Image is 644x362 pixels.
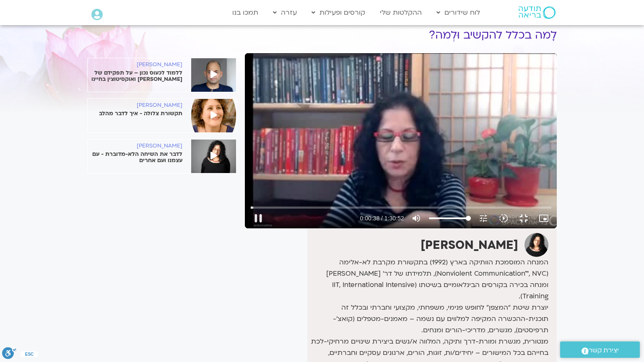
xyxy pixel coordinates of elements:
strong: [PERSON_NAME] [421,237,518,253]
img: %D7%A2%D7%93%D7%99%D7%AA-%D7%91%D7%9F-%D7%A4%D7%95%D7%A8%D7%AA-1.jpeg [191,99,236,132]
a: ההקלטות שלי [376,5,426,21]
a: [PERSON_NAME] ללמוד לכעוס נכון – על תפקידם של [PERSON_NAME] ואוקסיטוצין בחיינו [88,62,236,83]
p: ללמוד לכעוס נכון – על תפקידם של [PERSON_NAME] ואוקסיטוצין בחיינו [88,70,182,83]
h6: [PERSON_NAME] [88,62,182,68]
p: המנחה המוסמכת הוותיקה בארץ (1992) בתקשורת מקרבת לא-אלימה (Nonviolent Communication™, NVC), תלמידת... [309,257,548,302]
img: תודעה בריאה [519,6,556,19]
a: [PERSON_NAME] לדבר את השיחה הלא-מדוברת - עם עצמנו ועם אחרים [88,143,236,164]
img: %D7%AA%D7%9E%D7%99%D7%A8-%D7%90%D7%A9%D7%9E%D7%9F-e1601904146928-2.jpg [191,58,236,92]
a: לוח שידורים [432,5,484,21]
h6: [PERSON_NAME] [88,143,182,149]
h6: [PERSON_NAME] [88,102,182,109]
h1: לָמה בכלל להקשיב וּלְמה? [245,29,557,41]
p: לדבר את השיחה הלא-מדוברת - עם עצמנו ועם אחרים [88,151,182,164]
a: תמכו בנו [228,5,262,21]
span: יצירת קשר [589,345,619,356]
a: קורסים ופעילות [307,5,369,21]
a: עזרה [269,5,301,21]
a: יצירת קשר [560,341,640,358]
img: ארנינה קשתן [525,233,548,257]
a: [PERSON_NAME] תקשורת צלולה - איך לדבר מהלב [88,102,236,117]
img: %D7%90%D7%A8%D7%A0%D7%99%D7%A0%D7%94-%D7%A7%D7%A9%D7%AA%D7%9F-2.jpeg [191,140,236,173]
p: תקשורת צלולה - איך לדבר מהלב [88,111,182,117]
